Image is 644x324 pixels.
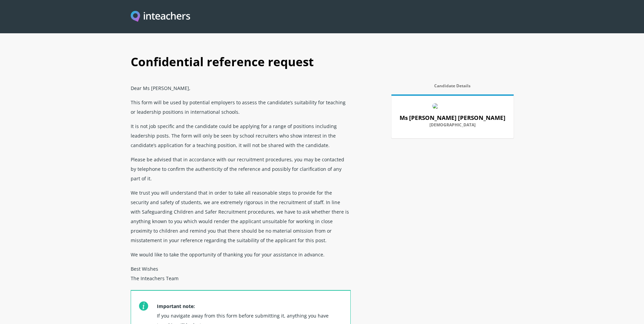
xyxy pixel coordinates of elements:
p: It is not job specific and the candidate could be applying for a range of positions including lea... [131,119,351,152]
p: We trust you will understand that in order to take all reasonable steps to provide for the securi... [131,185,351,247]
p: This form will be used by potential employers to assess the candidate’s suitability for teaching ... [131,95,351,119]
label: Candidate Details [391,84,514,92]
p: Best Wishes The Inteachers Team [131,262,351,290]
img: 79840 [432,103,473,109]
img: Inteachers [131,11,190,23]
p: Please be advised that in accordance with our recruitment procedures, you may be contacted by tel... [131,152,351,185]
a: Visit this site's homepage [131,11,190,23]
strong: Ms [PERSON_NAME] [PERSON_NAME] [400,114,505,122]
h1: Confidential reference request [131,48,514,81]
label: [DEMOGRAPHIC_DATA] [400,123,505,131]
p: Dear Ms [PERSON_NAME], [131,81,351,95]
p: We would like to take the opportunity of thanking you for your assistance in advance. [131,247,351,262]
strong: Important note: [157,303,195,309]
